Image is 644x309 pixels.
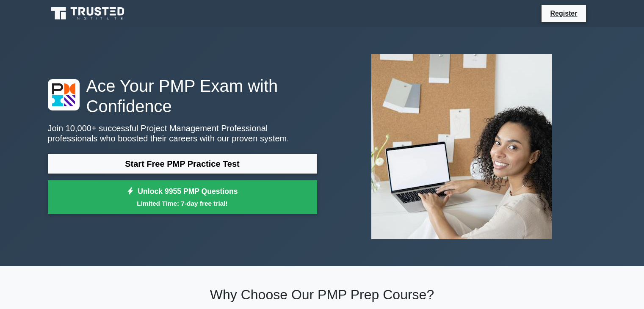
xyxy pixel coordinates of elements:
[48,154,317,174] a: Start Free PMP Practice Test
[48,76,317,116] h1: Ace Your PMP Exam with Confidence
[48,287,597,303] h2: Why Choose Our PMP Prep Course?
[48,180,317,214] a: Unlock 9955 PMP QuestionsLimited Time: 7-day free trial!
[48,123,317,143] p: Join 10,000+ successful Project Management Professional professionals who boosted their careers w...
[58,199,307,208] small: Limited Time: 7-day free trial!
[545,8,582,19] a: Register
